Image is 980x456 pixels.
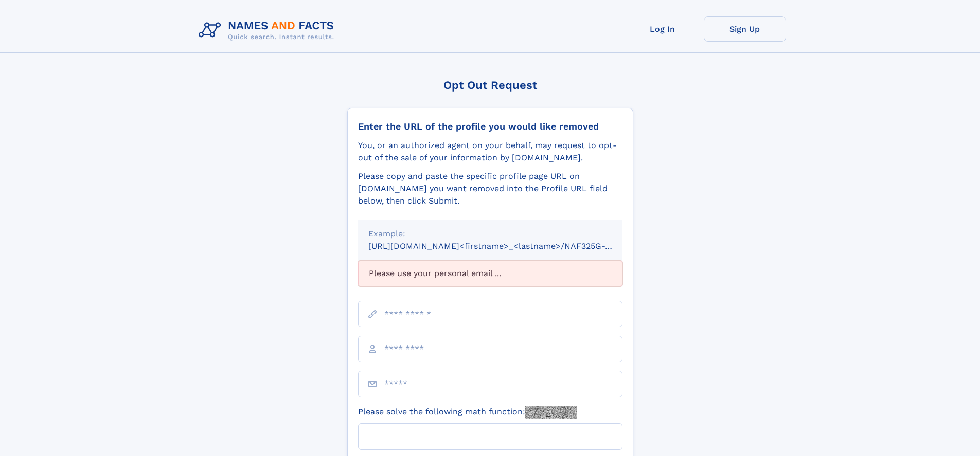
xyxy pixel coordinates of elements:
div: Please use your personal email ... [358,261,622,286]
div: Enter the URL of the profile you would like removed [358,121,622,132]
div: Opt Out Request [347,79,633,92]
small: [URL][DOMAIN_NAME]<firstname>_<lastname>/NAF325G-xxxxxxxx [368,241,642,251]
div: You, or an authorized agent on your behalf, may request to opt-out of the sale of your informatio... [358,139,622,164]
a: Sign Up [704,16,786,42]
label: Please solve the following math function: [358,406,577,419]
a: Log In [621,16,704,42]
div: Example: [368,228,612,240]
div: Please copy and paste the specific profile page URL on [DOMAIN_NAME] you want removed into the Pr... [358,170,622,207]
img: Logo Names and Facts [194,16,343,44]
